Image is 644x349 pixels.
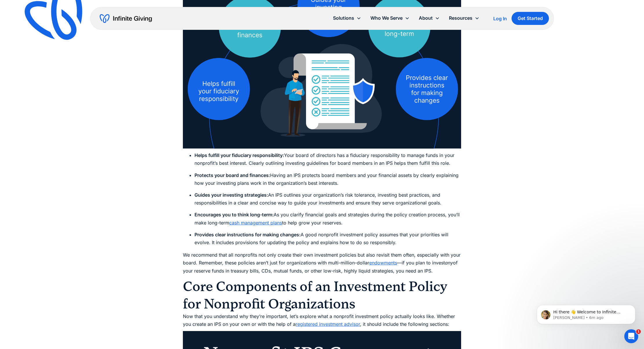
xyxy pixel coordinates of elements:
div: Resources [444,12,484,24]
div: About [414,12,444,24]
a: home [100,14,152,23]
h2: Core Components of an Investment Policy for Nonprofit Organizations [183,278,461,313]
div: About [419,14,433,22]
a: Log In [493,15,507,22]
strong: Protects your board and finances: [194,172,270,178]
em: any [445,260,453,266]
strong: Guides your investing strategies: [194,192,268,198]
div: Who We Serve [366,12,414,24]
li: Your board of directors has a fiduciary responsibility to manage funds in your nonprofit’s best i... [194,151,461,167]
iframe: Intercom notifications message [528,293,644,333]
p: We recommend that all nonprofits not only create their own investment policies but also revisit t... [183,251,461,275]
div: Log In [493,16,507,21]
strong: Helps fulfill your fiduciary responsibility: [194,152,284,158]
p: Now that you understand why they’re important, let’s explore what a nonprofit investment policy a... [183,313,461,328]
span: 1 [636,329,641,334]
a: cash management plans [229,220,282,226]
div: Solutions [328,12,366,24]
li: As you clarify financial goals and strategies during the policy creation process, you’ll make lon... [194,211,461,226]
iframe: Intercom live chat [624,329,638,343]
div: Who We Serve [370,14,403,22]
strong: Encourages you to think long-term: [194,212,274,218]
a: Get Started [512,12,549,25]
a: registered investment advisor [296,321,360,327]
li: A good nonprofit investment policy assumes that your priorities will evolve. It includes provisio... [194,231,461,246]
li: Having an IPS protects board members and your financial assets by clearly explaining how your inv... [194,171,461,187]
div: Resources [449,14,472,22]
a: endowments [369,260,397,266]
div: Solutions [333,14,354,22]
li: An IPS outlines your organization’s risk tolerance, investing best practices, and responsibilitie... [194,191,461,207]
strong: Provides clear instructions for making changes: [194,232,301,237]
